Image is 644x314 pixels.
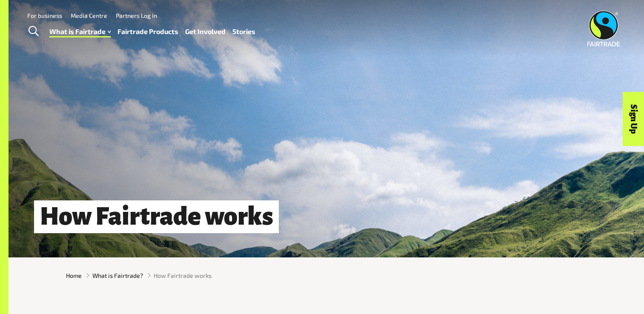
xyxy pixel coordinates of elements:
a: Partners Log In [116,12,157,19]
img: Fairtrade Australia New Zealand logo [587,11,620,46]
a: Get Involved [185,26,226,38]
a: Home [66,271,82,280]
a: Media Centre [71,12,107,19]
a: Toggle Search [23,21,44,42]
a: What is Fairtrade? [92,271,143,280]
a: For business [27,12,62,19]
span: How Fairtrade works [154,271,212,280]
a: What is Fairtrade [49,26,111,38]
h1: How Fairtrade works [34,200,279,233]
a: Stories [232,26,255,38]
a: Fairtrade Products [117,26,178,38]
